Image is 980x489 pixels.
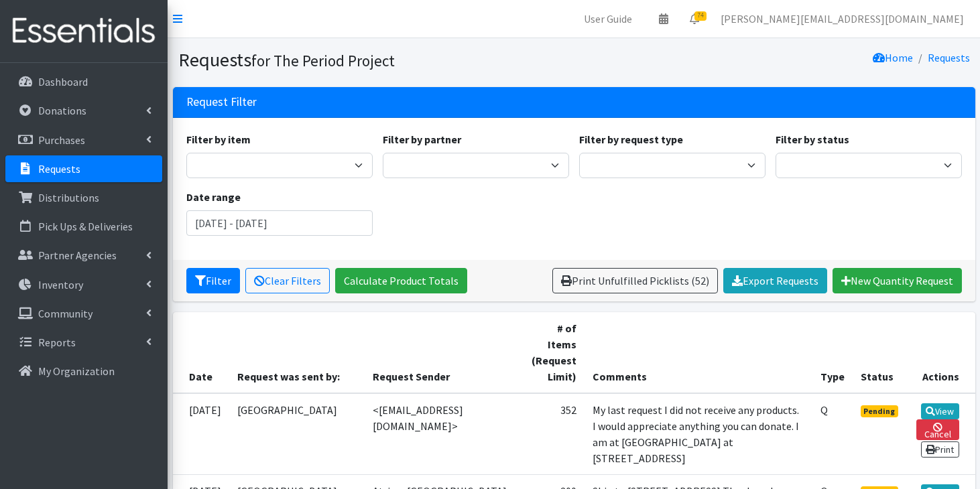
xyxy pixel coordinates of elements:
span: Pending [861,405,899,417]
label: Date range [186,189,241,205]
td: [DATE] [173,393,229,475]
a: Purchases [5,127,162,153]
th: Actions [908,312,975,393]
a: Pick Ups & Deliveries [5,213,162,240]
td: <[EMAIL_ADDRESS][DOMAIN_NAME]> [365,393,519,475]
h3: Request Filter [186,95,257,109]
a: User Guide [573,5,643,32]
span: 74 [694,11,707,21]
label: Filter by request type [579,131,683,147]
a: Clear Filters [245,268,330,293]
a: Partner Agencies [5,242,162,269]
label: Filter by partner [383,131,461,147]
p: Partner Agencies [38,249,117,262]
a: Community [5,300,162,327]
th: Request Sender [365,312,519,393]
td: [GEOGRAPHIC_DATA] [229,393,365,475]
small: for The Period Project [251,51,395,70]
p: Pick Ups & Deliveries [38,220,133,233]
th: # of Items (Request Limit) [518,312,585,393]
p: Community [38,307,93,320]
td: My last request I did not receive any products. I would appreciate anything you can donate. I am ... [585,393,812,475]
a: Inventory [5,271,162,298]
p: Dashboard [38,75,88,88]
a: Requests [928,51,970,64]
p: My Organization [38,364,115,378]
th: Date [173,312,229,393]
p: Inventory [38,278,83,291]
p: Donations [38,104,86,117]
a: [PERSON_NAME][EMAIL_ADDRESS][DOMAIN_NAME] [710,5,975,32]
a: Requests [5,155,162,182]
a: My Organization [5,358,162,385]
a: Print [921,441,959,458]
th: Type [812,312,853,393]
input: January 1, 2011 - December 31, 2011 [186,210,373,236]
th: Request was sent by: [229,312,365,393]
a: 74 [679,5,710,32]
p: Distributions [38,191,99,204]
label: Filter by status [776,131,849,147]
a: Dashboard [5,68,162,95]
p: Purchases [38,133,85,147]
th: Comments [585,312,812,393]
a: New Quantity Request [833,268,962,293]
button: Filter [186,268,240,293]
a: Calculate Product Totals [335,268,467,293]
td: 352 [518,393,585,475]
a: Donations [5,97,162,124]
h1: Requests [178,48,569,72]
a: View [921,403,959,419]
a: Export Requests [723,268,827,293]
a: Print Unfulfilled Picklists (52) [552,268,718,293]
img: HumanEssentials [5,9,162,54]
label: Filter by item [186,131,251,147]
a: Cancel [916,419,959,440]
p: Requests [38,162,80,176]
a: Home [873,51,913,64]
a: Distributions [5,184,162,211]
th: Status [853,312,909,393]
p: Reports [38,336,76,349]
abbr: Quantity [820,403,828,417]
a: Reports [5,329,162,356]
